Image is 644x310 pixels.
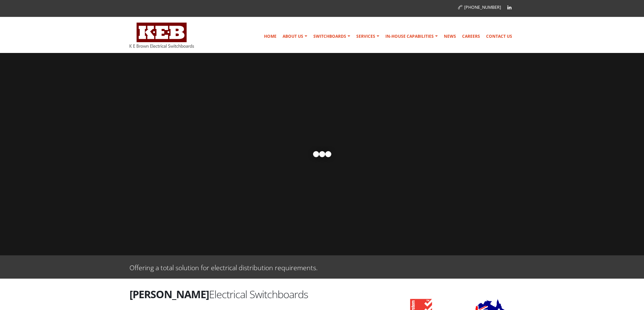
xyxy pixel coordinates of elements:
[129,287,383,301] h2: Electrical Switchboards
[441,30,459,43] a: News
[280,30,310,43] a: About Us
[129,23,194,48] img: K E Brown Electrical Switchboards
[483,30,515,43] a: Contact Us
[311,30,353,43] a: Switchboards
[504,2,515,12] a: Linkedin
[129,287,209,301] strong: [PERSON_NAME]
[383,30,440,43] a: In-house Capabilities
[261,30,279,43] a: Home
[129,262,318,272] p: Offering a total solution for electrical distribution requirements.
[459,30,483,43] a: Careers
[354,30,382,43] a: Services
[458,4,501,10] a: [PHONE_NUMBER]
